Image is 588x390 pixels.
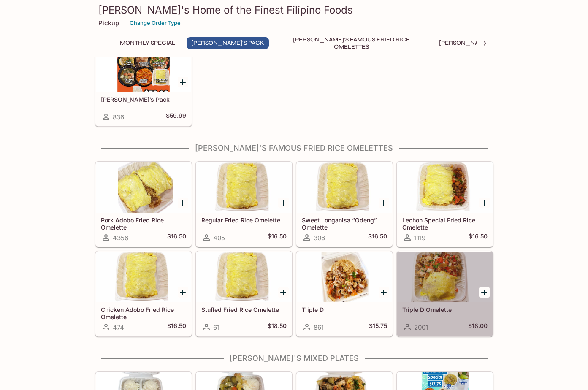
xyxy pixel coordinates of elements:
[213,234,225,242] span: 405
[166,112,186,122] h5: $59.99
[379,287,389,298] button: Add Triple D
[113,323,124,331] span: 474
[96,162,191,213] div: Pork Adobo Fried Rice Omelette
[113,234,128,242] span: 4356
[479,287,490,298] button: Add Triple D Omelette
[101,217,186,230] h5: Pork Adobo Fried Rice Omelette
[115,37,180,49] button: Monthly Special
[402,217,488,230] h5: Lechon Special Fried Rice Omelette
[126,16,184,30] button: Change Order Type
[397,162,493,213] div: Lechon Special Fried Rice Omelette
[213,323,219,331] span: 61
[314,323,324,331] span: 861
[268,322,287,332] h5: $18.50
[479,198,490,208] button: Add Lechon Special Fried Rice Omelette
[98,19,119,27] p: Pickup
[302,306,387,313] h5: Triple D
[196,162,292,247] a: Regular Fried Rice Omelette405$16.50
[369,322,387,332] h5: $15.75
[297,252,392,302] div: Triple D
[296,251,393,336] a: Triple D861$15.75
[201,306,287,313] h5: Stuffed Fried Rice Omelette
[98,3,490,16] h3: [PERSON_NAME]'s Home of the Finest Filipino Foods
[201,217,287,224] h5: Regular Fried Rice Omelette
[187,37,269,49] button: [PERSON_NAME]'s Pack
[397,162,493,247] a: Lechon Special Fried Rice Omelette1119$16.50
[101,96,186,103] h5: [PERSON_NAME]’s Pack
[314,234,325,242] span: 306
[95,162,192,247] a: Pork Adobo Fried Rice Omelette4356$16.50
[278,287,289,298] button: Add Stuffed Fried Rice Omelette
[469,233,488,243] h5: $16.50
[167,322,186,332] h5: $16.50
[95,144,493,153] h4: [PERSON_NAME]'s Famous Fried Rice Omelettes
[178,198,188,208] button: Add Pork Adobo Fried Rice Omelette
[95,251,192,336] a: Chicken Adobo Fried Rice Omelette474$16.50
[414,234,425,242] span: 1119
[95,41,192,126] a: [PERSON_NAME]’s Pack836$59.99
[96,41,191,92] div: Elena’s Pack
[113,113,124,121] span: 836
[379,198,389,208] button: Add Sweet Longanisa “Odeng” Omelette
[268,233,287,243] h5: $16.50
[434,37,542,49] button: [PERSON_NAME]'s Mixed Plates
[414,323,428,331] span: 2001
[302,217,387,230] h5: Sweet Longanisa “Odeng” Omelette
[178,77,188,87] button: Add Elena’s Pack
[297,162,392,213] div: Sweet Longanisa “Odeng” Omelette
[196,251,292,336] a: Stuffed Fried Rice Omelette61$18.50
[101,306,186,320] h5: Chicken Adobo Fried Rice Omelette
[397,252,493,302] div: Triple D Omelette
[167,233,186,243] h5: $16.50
[468,322,488,332] h5: $18.00
[276,37,428,49] button: [PERSON_NAME]'s Famous Fried Rice Omelettes
[196,252,292,302] div: Stuffed Fried Rice Omelette
[402,306,488,313] h5: Triple D Omelette
[397,251,493,336] a: Triple D Omelette2001$18.00
[95,354,493,363] h4: [PERSON_NAME]'s Mixed Plates
[96,252,191,302] div: Chicken Adobo Fried Rice Omelette
[278,198,289,208] button: Add Regular Fried Rice Omelette
[296,162,393,247] a: Sweet Longanisa “Odeng” Omelette306$16.50
[368,233,387,243] h5: $16.50
[178,287,188,298] button: Add Chicken Adobo Fried Rice Omelette
[196,162,292,213] div: Regular Fried Rice Omelette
